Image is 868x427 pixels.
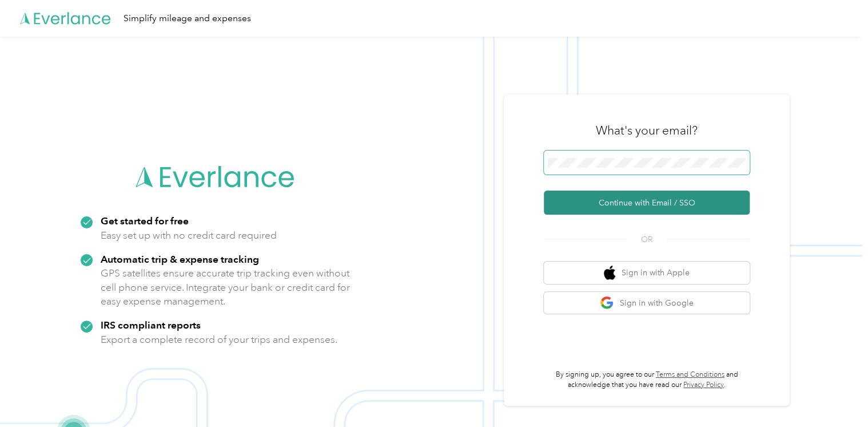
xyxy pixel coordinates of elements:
img: google logo [600,296,614,310]
strong: Automatic trip & expense tracking [101,253,259,265]
p: By signing up, you agree to our and acknowledge that you have read our . [544,370,750,390]
a: Privacy Policy [683,381,724,389]
img: apple logo [604,266,615,280]
a: Terms and Conditions [656,370,724,379]
strong: Get started for free [101,215,189,227]
h3: What's your email? [596,122,698,139]
button: google logoSign in with Google [544,292,750,314]
p: GPS satellites ensure accurate trip tracking even without cell phone service. Integrate your bank... [101,266,351,309]
button: Continue with Email / SSO [544,191,750,215]
p: Export a complete record of your trips and expenses. [101,333,337,347]
p: Easy set up with no credit card required [101,228,277,243]
div: Simplify mileage and expenses [124,11,251,26]
keeper-lock: Open Keeper Popup [730,156,744,169]
span: OR [627,234,667,246]
button: apple logoSign in with Apple [544,262,750,284]
strong: IRS compliant reports [101,319,201,331]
